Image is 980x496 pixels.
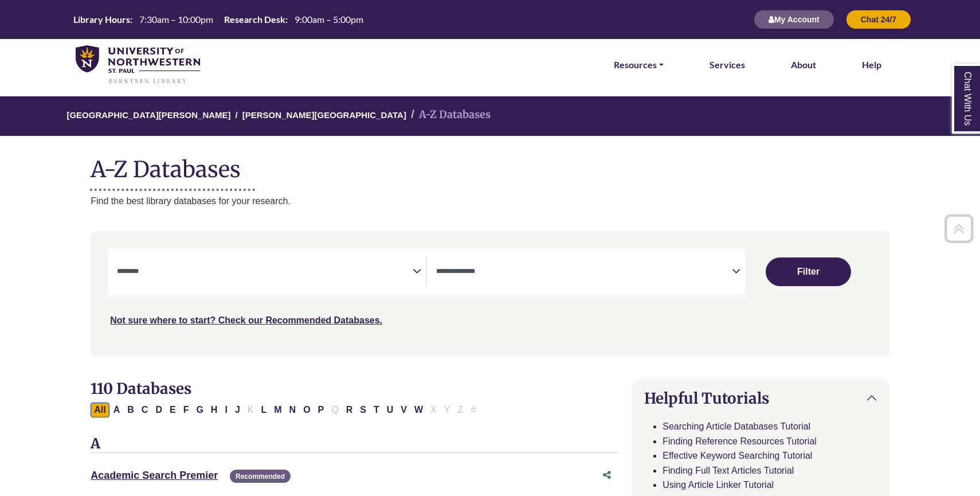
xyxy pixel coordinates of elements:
[663,480,774,490] a: Using Article Linker Tutorial
[91,96,889,136] nav: breadcrumb
[230,470,291,483] span: Recommended
[207,403,221,417] button: Filter Results H
[69,13,368,26] a: Hours Today
[846,14,911,24] a: Chat 24/7
[411,403,426,417] button: Filter Results W
[219,13,288,25] th: Research Desk:
[663,466,794,475] a: Finding Full Text Articles Tutorial
[315,403,328,417] button: Filter Results P
[110,403,124,417] button: Filter Results A
[91,403,109,417] button: All
[221,403,230,417] button: Filter Results I
[69,13,368,24] table: Hours Today
[257,403,270,417] button: Filter Results L
[633,380,889,416] button: Helpful Tutorials
[110,315,382,325] a: Not sure where to start? Check our Recommended Databases.
[595,464,618,486] button: Share this database
[242,108,406,120] a: [PERSON_NAME][GEOGRAPHIC_DATA]
[193,403,206,417] button: Filter Results G
[91,470,218,481] a: Academic Search Premier
[91,379,191,398] span: 110 Databases
[124,403,138,417] button: Filter Results B
[152,403,166,417] button: Filter Results D
[397,403,410,417] button: Filter Results V
[766,257,851,286] button: Submit for Search Results
[356,403,370,417] button: Filter Results S
[166,403,179,417] button: Filter Results E
[754,14,834,24] a: My Account
[295,14,363,25] span: 9:00am – 5:00pm
[663,436,817,446] a: Finding Reference Resources Tutorial
[940,221,977,236] a: Back to Top
[709,57,745,72] a: Services
[139,14,213,25] span: 7:30am – 10:00pm
[383,403,397,417] button: Filter Results U
[91,231,889,356] nav: Search filters
[791,57,816,72] a: About
[91,436,618,453] h3: A
[614,57,664,72] a: Resources
[91,404,480,414] div: Alpha-list to filter by first letter of database name
[343,403,356,417] button: Filter Results R
[436,268,732,277] textarea: Search
[846,10,911,29] button: Chat 24/7
[138,403,152,417] button: Filter Results C
[300,403,313,417] button: Filter Results O
[271,403,285,417] button: Filter Results M
[76,45,200,85] img: library_home
[754,10,834,29] button: My Account
[406,107,491,123] li: A-Z Databases
[69,13,133,25] th: Library Hours:
[663,421,810,431] a: Searching Article Databases Tutorial
[286,403,300,417] button: Filter Results N
[180,403,193,417] button: Filter Results F
[862,57,881,72] a: Help
[370,403,383,417] button: Filter Results T
[91,194,889,209] p: Find the best library databases for your research.
[232,403,244,417] button: Filter Results J
[91,147,889,182] h1: A-Z Databases
[117,268,413,277] textarea: Search
[663,451,812,460] a: Effective Keyword Searching Tutorial
[66,108,230,120] a: [GEOGRAPHIC_DATA][PERSON_NAME]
